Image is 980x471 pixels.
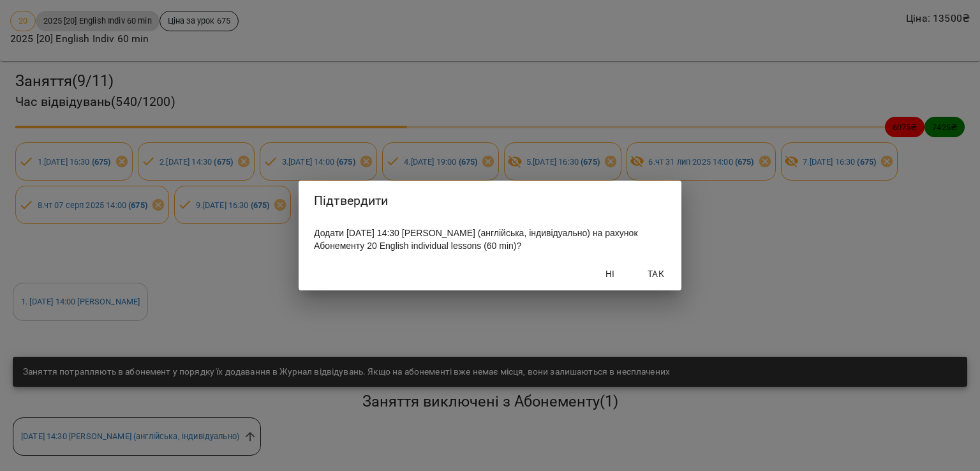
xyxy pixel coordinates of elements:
h2: Підтвердити [314,191,666,211]
span: Так [641,266,671,281]
span: Ні [595,266,625,281]
button: Ні [590,262,630,285]
button: Так [635,262,676,285]
div: Додати [DATE] 14:30 [PERSON_NAME] (англійська, індивідуально) на рахунок Абонементу 20 English in... [299,221,681,257]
